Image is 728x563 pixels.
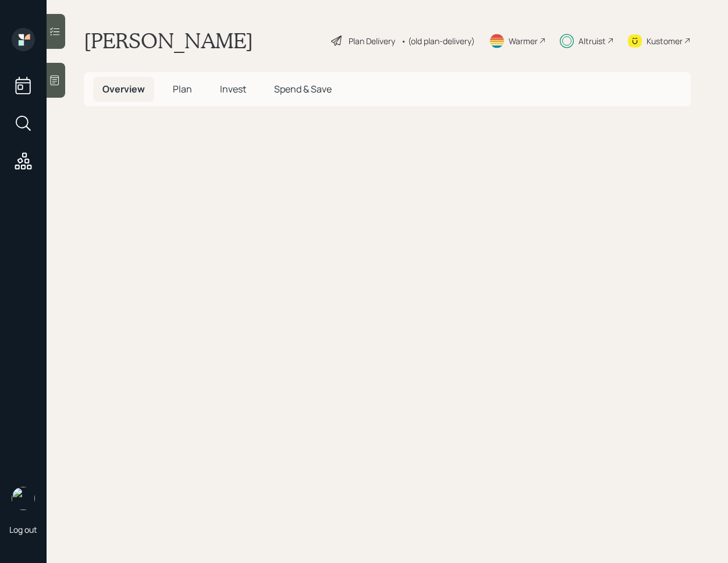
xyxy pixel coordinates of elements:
div: Altruist [578,35,606,47]
div: • (old plan-delivery) [401,35,475,47]
span: Plan [173,83,192,95]
div: Warmer [509,35,538,47]
span: Spend & Save [274,83,332,95]
div: Plan Delivery [349,35,395,47]
h1: [PERSON_NAME] [84,28,253,54]
div: Log out [9,524,37,535]
span: Invest [220,83,246,95]
div: Kustomer [647,35,683,47]
span: Overview [102,83,145,95]
img: retirable_logo.png [12,487,35,510]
